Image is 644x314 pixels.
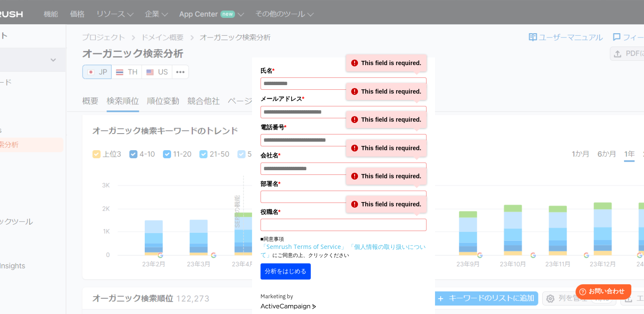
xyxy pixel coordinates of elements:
[260,151,426,160] label: 会社名
[260,179,426,188] label: 部署名
[346,168,426,185] div: This field is required.
[24,14,42,20] div: v 4.0.25
[346,111,426,128] div: This field is required.
[346,83,426,100] div: This field is required.
[260,235,426,259] p: ■同意事項 にご同意の上、クリックください
[346,196,426,213] div: This field is required.
[260,243,426,259] a: 「個人情報の取り扱いについて」
[346,54,426,71] div: This field is required.
[260,263,311,280] button: 分析をはじめる
[38,51,71,57] div: ドメイン概要
[260,207,426,217] label: 役職名
[29,50,36,57] img: tab_domain_overview_orange.svg
[260,94,426,103] label: メールアドレス
[89,50,96,57] img: tab_keywords_by_traffic_grey.svg
[260,123,426,132] label: 電話番号
[568,281,635,305] iframe: Help widget launcher
[99,51,137,57] div: キーワード流入
[260,243,347,251] a: 「Semrush Terms of Service」
[14,22,20,30] img: website_grey.svg
[260,66,426,75] label: 氏名
[22,22,98,30] div: ドメイン: [DOMAIN_NAME]
[260,292,426,301] div: Marketing by
[14,14,20,20] img: logo_orange.svg
[346,140,426,157] div: This field is required.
